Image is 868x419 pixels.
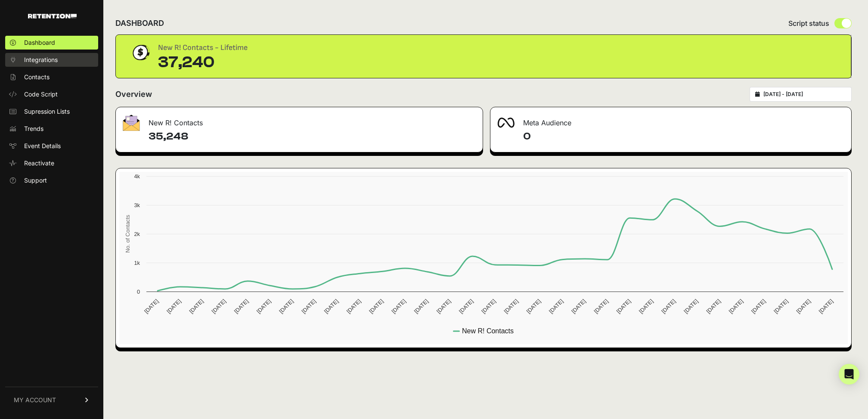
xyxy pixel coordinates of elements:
[301,298,317,315] text: [DATE]
[124,215,131,253] text: No. of Contacts
[705,298,722,315] text: [DATE]
[233,298,250,315] text: [DATE]
[413,298,430,315] text: [DATE]
[24,38,55,47] span: Dashboard
[115,88,152,100] h2: Overview
[839,364,859,385] div: Open Intercom Messenger
[255,298,272,315] text: [DATE]
[345,298,362,315] text: [DATE]
[660,298,677,315] text: [DATE]
[525,298,542,315] text: [DATE]
[5,139,98,153] a: Event Details
[458,298,474,315] text: [DATE]
[24,56,58,64] span: Integrations
[134,260,140,266] text: 1k
[130,42,151,63] img: dollar-coin-05c43ed7efb7bc0c12610022525b4bbbb207c7efeef5aecc26f025e68dcafac9.png
[570,298,587,315] text: [DATE]
[116,107,483,133] div: New R! Contacts
[5,387,98,413] a: MY ACCOUNT
[523,130,844,143] h4: 0
[592,298,609,315] text: [DATE]
[134,231,140,237] text: 2k
[143,298,160,315] text: [DATE]
[123,115,140,131] img: fa-envelope-19ae18322b30453b285274b1b8af3d052b27d846a4fbe8435d1a52b978f639a2.png
[5,53,98,67] a: Integrations
[5,174,98,187] a: Support
[24,90,58,99] span: Code Script
[490,107,851,133] div: Meta Audience
[615,298,632,315] text: [DATE]
[480,298,497,315] text: [DATE]
[278,298,294,315] text: [DATE]
[24,124,43,133] span: Trends
[5,87,98,101] a: Code Script
[5,70,98,84] a: Contacts
[149,130,476,143] h4: 35,248
[211,298,227,315] text: [DATE]
[137,289,140,295] text: 0
[368,298,384,315] text: [DATE]
[24,107,70,116] span: Supression Lists
[158,54,248,71] div: 37,240
[24,159,54,168] span: Reactivate
[5,105,98,118] a: Supression Lists
[818,298,834,315] text: [DATE]
[134,173,140,180] text: 4k
[503,298,520,315] text: [DATE]
[750,298,767,315] text: [DATE]
[24,73,50,81] span: Contacts
[638,298,654,315] text: [DATE]
[497,118,515,128] img: fa-meta-2f981b61bb99beabf952f7030308934f19ce035c18b003e963880cc3fabeebb7.png
[5,36,98,50] a: Dashboard
[5,122,98,136] a: Trends
[323,298,340,315] text: [DATE]
[165,298,182,315] text: [DATE]
[548,298,564,315] text: [DATE]
[24,176,47,185] span: Support
[772,298,789,315] text: [DATE]
[158,42,248,54] div: New R! Contacts - Lifetime
[788,18,829,28] span: Script status
[24,142,61,150] span: Event Details
[28,14,77,19] img: Retention.com
[462,327,514,335] text: New R! Contacts
[134,202,140,208] text: 3k
[728,298,744,315] text: [DATE]
[795,298,812,315] text: [DATE]
[435,298,452,315] text: [DATE]
[5,156,98,170] a: Reactivate
[188,298,205,315] text: [DATE]
[390,298,407,315] text: [DATE]
[115,17,164,29] h2: DASHBOARD
[14,396,56,404] span: MY ACCOUNT
[682,298,699,315] text: [DATE]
